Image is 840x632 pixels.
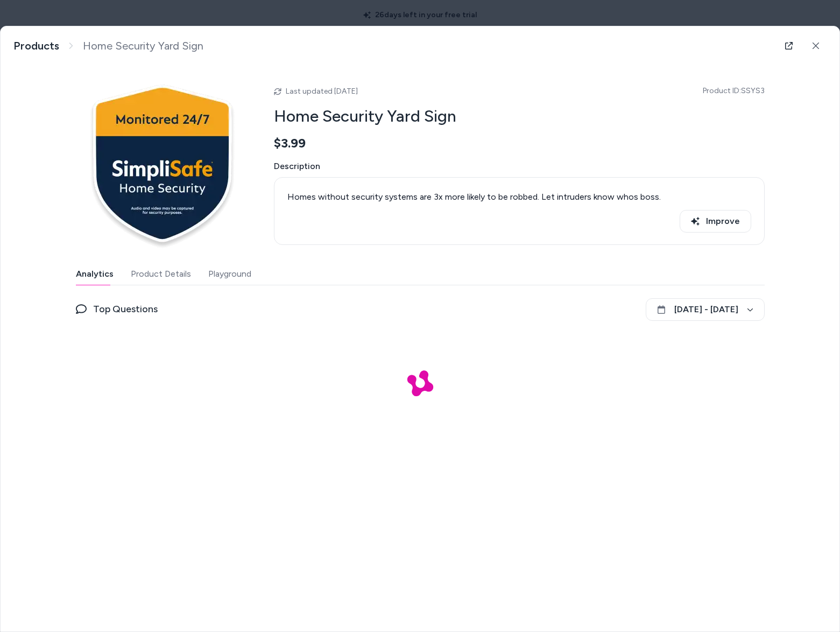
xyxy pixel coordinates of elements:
[680,210,751,233] button: Improve
[287,191,751,203] p: Homes without security systems are 3x more likely to be robbed. Let intruders know whos boss.
[274,160,765,173] span: Description
[274,106,765,127] h2: Home Security Yard Sign
[83,39,203,53] span: Home Security Yard Sign
[76,263,114,285] button: Analytics
[208,263,251,285] button: Playground
[646,298,765,321] button: [DATE] - [DATE]
[13,39,203,53] nav: breadcrumb
[274,135,306,151] span: $3.99
[93,301,158,317] span: Top Questions
[76,78,248,250] img: Yard_sign_image.png
[131,263,191,285] button: Product Details
[286,87,358,96] span: Last updated [DATE]
[703,86,765,96] span: Product ID: SSYS3
[13,39,59,53] a: Products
